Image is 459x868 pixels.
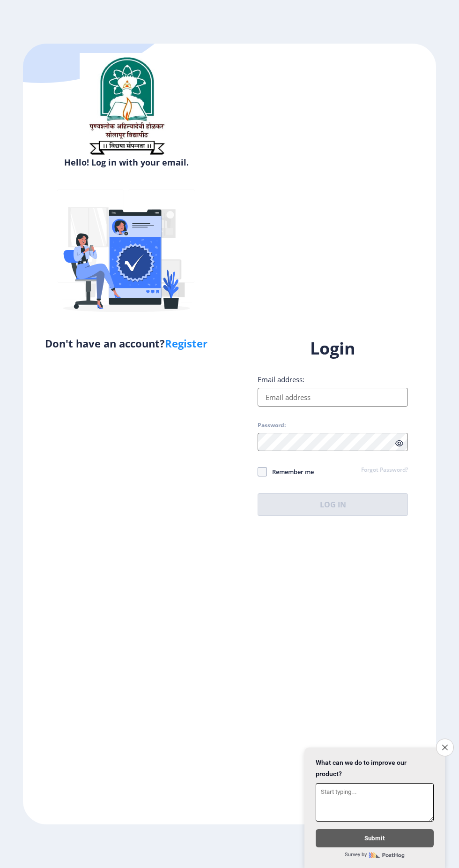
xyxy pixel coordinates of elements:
button: Log In [258,493,408,516]
label: Email address: [258,375,304,384]
span: Remember me [267,466,314,477]
h1: Login [258,337,408,360]
h6: Hello! Log in with your email. [30,157,222,168]
a: Forgot Password? [361,466,408,475]
label: Password: [258,422,286,429]
img: Verified-rafiki.svg [44,172,208,336]
img: sulogo.png [80,53,173,159]
h5: Don't have an account? [30,336,222,351]
a: Register [165,336,207,350]
input: Email address [258,388,408,407]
